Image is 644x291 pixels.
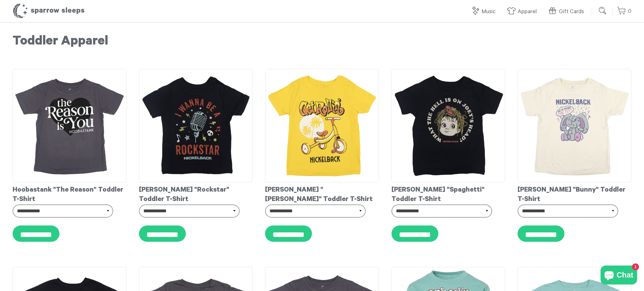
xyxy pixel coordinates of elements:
div: [PERSON_NAME] "Rockstar" Toddler T-Shirt [139,183,253,204]
a: Apparel [507,5,540,19]
h1: Toddler Apparel [13,34,631,50]
img: Nickelback-RockstarToddlerT-shirt_grande.jpg [139,69,253,183]
h1: Sparrow Sleeps [13,3,85,19]
img: Nickelback-JoeysHeadToddlerT-shirt_grande.jpg [391,69,505,183]
inbox-online-store-chat: Shopify online store chat [599,266,639,286]
img: Nickelback-GetRollinToddlerT-shirt_grande.jpg [265,69,379,183]
img: Hoobastank-TheReasonToddlerT-shirt_grande.jpg [13,69,126,183]
a: Music [471,5,499,19]
div: [PERSON_NAME] "Bunny" Toddler T-Shirt [518,183,631,204]
div: Hoobastank "The Reason" Toddler T-Shirt [13,183,126,204]
input: Submit [597,4,609,17]
a: 0 [617,5,631,18]
img: Nickelback-ArewehavingfunyetToddlerT-shirt_grande.jpg [518,69,631,183]
div: [PERSON_NAME] "[PERSON_NAME]" Toddler T-Shirt [265,183,379,204]
div: [PERSON_NAME] "Spaghetti" Toddler T-Shirt [391,183,505,204]
a: Gift Cards [548,5,587,19]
